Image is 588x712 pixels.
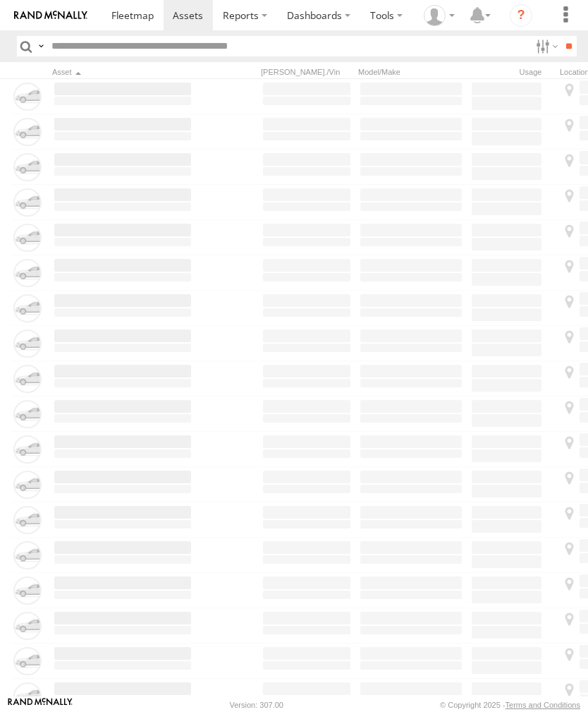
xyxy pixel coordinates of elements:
div: Model/Make [358,67,464,77]
label: Search Filter Options [530,36,561,56]
img: rand-logo.svg [14,11,87,20]
div: © Copyright 2025 - [440,701,580,709]
div: David Littlefield [419,5,460,26]
div: Click to Sort [52,67,193,77]
label: Search Query [35,36,47,56]
i: ? [510,4,532,27]
a: Terms and Conditions [506,701,580,709]
div: Version: 307.00 [230,701,283,709]
a: Visit our Website [8,698,73,712]
div: Usage [470,67,554,77]
div: [PERSON_NAME]./Vin [261,67,353,77]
